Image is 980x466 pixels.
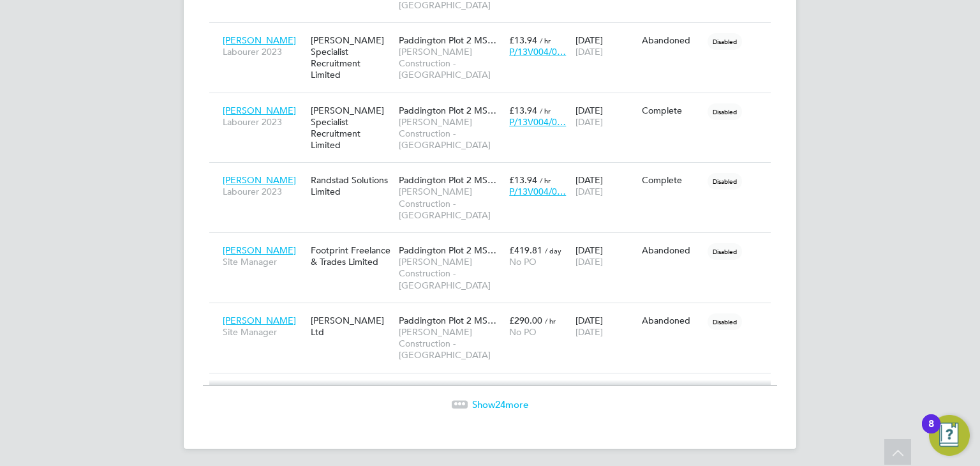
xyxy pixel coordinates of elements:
[509,46,566,57] span: P/13V004/0…
[399,116,503,151] span: [PERSON_NAME] Construction - [GEOGRAPHIC_DATA]
[495,398,505,410] span: 24
[509,326,537,338] span: No PO
[509,244,542,256] span: £419.81
[545,316,556,326] span: / hr
[223,315,296,326] span: [PERSON_NAME]
[219,308,771,319] a: [PERSON_NAME]Site Manager[PERSON_NAME] LtdPaddington Plot 2 MS…[PERSON_NAME] Construction - [GEOG...
[223,244,296,256] span: [PERSON_NAME]
[308,308,396,344] div: [PERSON_NAME] Ltd
[223,34,296,46] span: [PERSON_NAME]
[509,186,566,197] span: P/13V004/0…
[575,186,603,197] span: [DATE]
[708,243,742,260] span: Disabled
[540,106,551,116] span: / hr
[399,186,503,221] span: [PERSON_NAME] Construction - [GEOGRAPHIC_DATA]
[509,116,566,128] span: P/13V004/0…
[223,174,296,186] span: [PERSON_NAME]
[545,246,561,255] span: / day
[399,244,496,256] span: Paddington Plot 2 MS…
[399,34,496,46] span: Paddington Plot 2 MS…
[399,105,496,116] span: Paddington Plot 2 MS…
[509,256,537,267] span: No PO
[642,105,702,116] div: Complete
[708,173,742,190] span: Disabled
[219,167,771,178] a: [PERSON_NAME]Labourer 2023Randstad Solutions LimitedPaddington Plot 2 MS…[PERSON_NAME] Constructi...
[308,238,396,274] div: Footprint Freelance & Trades Limited
[929,415,970,456] button: Open Resource Center, 8 new notifications
[572,308,639,344] div: [DATE]
[399,174,496,186] span: Paddington Plot 2 MS…
[642,315,702,326] div: Abandoned
[575,326,603,338] span: [DATE]
[572,168,639,204] div: [DATE]
[540,176,551,185] span: / hr
[572,238,639,274] div: [DATE]
[219,98,771,109] a: [PERSON_NAME]Labourer 2023[PERSON_NAME] Specialist Recruitment LimitedPaddington Plot 2 MS…[PERSO...
[399,46,503,81] span: [PERSON_NAME] Construction - [GEOGRAPHIC_DATA]
[708,103,742,120] span: Disabled
[509,315,542,326] span: £290.00
[509,34,537,46] span: £13.94
[223,116,304,128] span: Labourer 2023
[308,168,396,204] div: Randstad Solutions Limited
[928,424,934,440] div: 8
[708,313,742,330] span: Disabled
[399,315,496,326] span: Paddington Plot 2 MS…
[540,36,551,45] span: / hr
[575,256,603,267] span: [DATE]
[572,28,639,64] div: [DATE]
[308,98,396,158] div: [PERSON_NAME] Specialist Recruitment Limited
[472,398,528,410] span: Show more
[223,46,304,57] span: Labourer 2023
[642,174,702,186] div: Complete
[399,256,503,291] span: [PERSON_NAME] Construction - [GEOGRAPHIC_DATA]
[219,27,771,38] a: [PERSON_NAME]Labourer 2023[PERSON_NAME] Specialist Recruitment LimitedPaddington Plot 2 MS…[PERSO...
[223,326,304,338] span: Site Manager
[509,105,537,116] span: £13.94
[575,116,603,128] span: [DATE]
[575,46,603,57] span: [DATE]
[223,186,304,197] span: Labourer 2023
[708,33,742,50] span: Disabled
[509,174,537,186] span: £13.94
[223,256,304,267] span: Site Manager
[219,237,771,248] a: [PERSON_NAME]Site ManagerFootprint Freelance & Trades LimitedPaddington Plot 2 MS…[PERSON_NAME] C...
[308,28,396,87] div: [PERSON_NAME] Specialist Recruitment Limited
[642,34,702,46] div: Abandoned
[642,244,702,256] div: Abandoned
[223,105,296,116] span: [PERSON_NAME]
[399,326,503,361] span: [PERSON_NAME] Construction - [GEOGRAPHIC_DATA]
[572,98,639,134] div: [DATE]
